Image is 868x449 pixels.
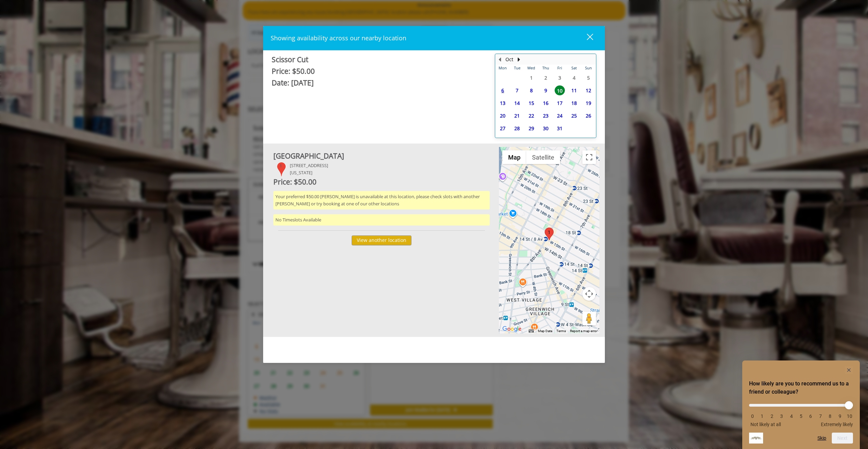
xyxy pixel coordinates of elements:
td: Select day11 [567,84,581,97]
span: 30 [541,123,551,133]
span: 9 [541,85,551,95]
button: Drag Pegman onto the map to open Street View [582,312,596,325]
span: 22 [526,111,537,121]
th: Tue [510,65,524,71]
td: Select day17 [553,97,567,109]
button: Oct [505,56,513,63]
td: Select day8 [524,84,539,97]
button: Previous Month [497,56,502,63]
th: Sat [567,65,581,71]
li: 3 [778,413,785,419]
div: 1 [277,162,286,176]
th: Sun [581,65,596,71]
button: Keyboard shortcuts [529,329,533,334]
button: Hide survey [845,366,853,374]
td: Select day7 [510,84,524,97]
li: 5 [798,413,804,419]
div: Price: $50.00 [272,66,485,77]
th: Wed [524,65,539,71]
td: Select day23 [539,109,553,122]
button: close dialog [574,31,597,45]
div: [STREET_ADDRESS] [US_STATE] [290,162,328,176]
li: 1 [759,413,765,419]
td: Select day15 [524,97,539,109]
img: Google [501,325,523,334]
button: Skip [817,435,826,441]
td: Select day22 [524,109,539,122]
button: Map camera controls [582,287,596,301]
div: How likely are you to recommend us to a friend or colleague? Select an option from 0 to 10, with ... [749,366,853,444]
div: Scissor Cut [272,54,485,66]
span: 21 [512,111,522,121]
span: 19 [583,98,594,108]
span: 16 [541,98,551,108]
td: Select day10 [553,84,567,97]
span: 12 [583,85,594,95]
a: Report a map error [570,329,597,333]
div: No Timeslots Available [273,214,490,226]
td: Select day9 [539,84,553,97]
div: Date: [DATE] [272,77,485,89]
td: Select day12 [581,84,596,97]
div: [GEOGRAPHIC_DATA] [273,150,490,162]
span: 6 [498,85,508,95]
span: 31 [555,123,565,133]
td: Select day18 [567,97,581,109]
span: 8 [526,85,537,95]
td: Select day13 [496,97,510,109]
td: Select day30 [539,122,553,135]
td: Select day27 [496,122,510,135]
span: 17 [555,98,565,108]
span: 25 [569,111,579,121]
a: Open this area in Google Maps (opens a new window) [501,325,523,334]
button: Next question [832,433,853,444]
li: 10 [846,413,853,419]
li: 7 [817,413,824,419]
td: Select day25 [567,109,581,122]
th: Thu [539,65,553,71]
td: Select day21 [510,109,524,122]
li: 2 [769,413,775,419]
li: 6 [807,413,814,419]
th: Fri [553,65,567,71]
td: Select day26 [581,109,596,122]
span: 15 [526,98,537,108]
span: 28 [512,123,522,133]
span: 18 [569,98,579,108]
span: 24 [555,111,565,121]
button: Show street map [502,150,526,164]
span: Extremely likely [821,422,853,427]
td: Select day14 [510,97,524,109]
td: Select day16 [539,97,553,109]
span: 14 [512,98,522,108]
button: Next Month [516,56,521,63]
div: Your preferred $50.00 [PERSON_NAME] is unavailable at this location, please check slots with anot... [273,191,490,209]
td: Select day24 [553,109,567,122]
li: 0 [749,413,756,419]
span: 23 [541,111,551,121]
td: Select day19 [581,97,596,109]
button: Toggle fullscreen view [582,150,596,164]
td: Select day20 [496,109,510,122]
div: How likely are you to recommend us to a friend or colleague? Select an option from 0 to 10, with ... [749,399,853,427]
span: 11 [569,85,579,95]
span: 13 [498,98,508,108]
h2: How likely are you to recommend us to a friend or colleague? Select an option from 0 to 10, with ... [749,380,853,396]
button: View another location [352,235,411,245]
a: Terms (opens in new tab) [556,329,566,333]
td: Select day29 [524,122,539,135]
li: 9 [837,413,843,419]
span: Showing availability across our nearby location [271,34,406,42]
div: Price: $50.00 [273,176,490,188]
span: 26 [583,111,594,121]
div: 1 [545,228,554,240]
span: Not likely at all [750,422,781,427]
li: 8 [827,413,833,419]
div: close dialog [579,33,593,43]
li: 4 [788,413,795,419]
span: 20 [498,111,508,121]
button: Show satellite imagery [526,150,560,164]
td: Select day31 [553,122,567,135]
td: Select day28 [510,122,524,135]
span: 7 [512,85,522,95]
